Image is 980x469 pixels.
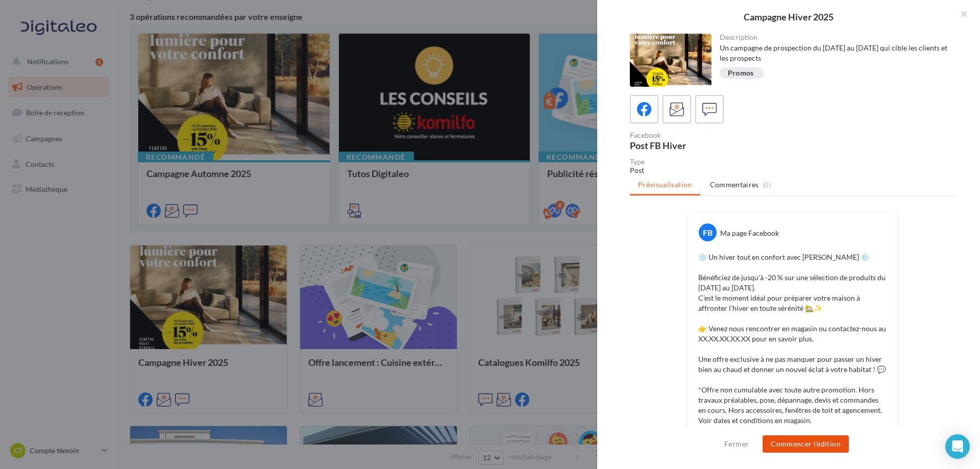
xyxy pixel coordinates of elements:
p: ❄️ Un hiver tout en confort avec [PERSON_NAME] ❄️ Bénéficiez de jusqu'à -20 % sur une sélection d... [698,252,887,446]
div: Post FB Hiver [630,141,789,150]
span: Commentaires [710,180,759,190]
div: Campagne Hiver 2025 [614,12,964,21]
button: Fermer [720,438,753,450]
div: Type [630,158,955,165]
button: Commencer l'édition [763,435,849,453]
div: Post [630,165,955,176]
div: Promos [728,69,754,77]
div: Description [720,34,948,41]
div: Ma page Facebook [720,228,779,238]
span: (0) [763,181,771,189]
div: Facebook [630,132,789,139]
div: Open Intercom Messenger [945,434,970,459]
div: Un campagne de prospection du [DATE] au [DATE] qui cible les clients et les prospects [720,43,948,63]
div: FB [699,224,717,241]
